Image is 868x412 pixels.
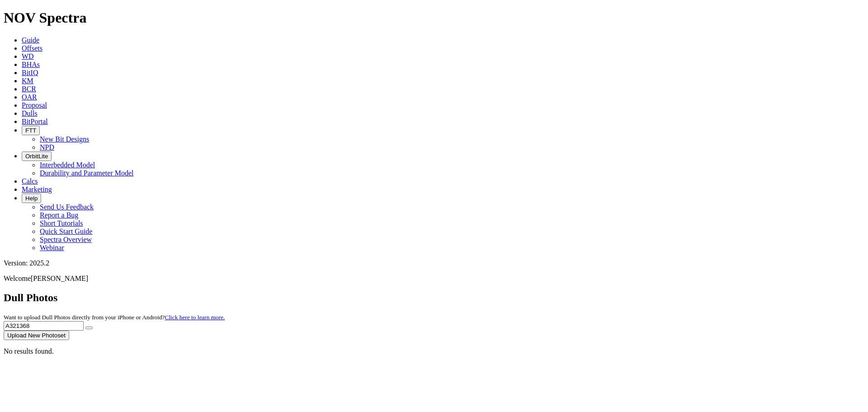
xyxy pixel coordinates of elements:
[22,44,42,52] a: Offsets
[22,69,38,76] a: BitIQ
[22,177,38,185] a: Calcs
[40,135,89,143] a: New Bit Designs
[165,314,225,321] a: Click here to learn more.
[22,36,39,44] a: Guide
[25,195,38,202] span: Help
[22,126,40,135] button: FTT
[25,153,48,160] span: OrbitLite
[4,331,69,340] button: Upload New Photoset
[22,194,41,203] button: Help
[22,101,47,109] a: Proposal
[31,275,88,282] span: [PERSON_NAME]
[22,93,37,101] a: OAR
[40,211,78,219] a: Report a Bug
[40,143,54,151] a: NPD
[40,227,92,235] a: Quick Start Guide
[4,347,864,355] p: No results found.
[22,77,33,85] a: KM
[40,169,134,177] a: Durability and Parameter Model
[4,292,864,304] h2: Dull Photos
[4,321,84,331] input: Search Serial Number
[22,185,52,193] a: Marketing
[22,85,36,93] a: BCR
[4,9,864,26] h1: NOV Spectra
[40,219,83,227] a: Short Tutorials
[40,244,64,251] a: Webinar
[4,259,864,267] div: Version: 2025.2
[22,118,48,125] a: BitPortal
[22,109,38,117] a: Dulls
[22,52,34,60] a: WD
[40,161,95,169] a: Interbedded Model
[40,203,94,211] a: Send Us Feedback
[22,152,52,161] button: OrbitLite
[40,236,92,243] a: Spectra Overview
[4,275,864,283] p: Welcome
[25,127,36,134] span: FTT
[4,314,225,321] small: Want to upload Dull Photos directly from your iPhone or Android?
[22,61,40,68] a: BHAs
